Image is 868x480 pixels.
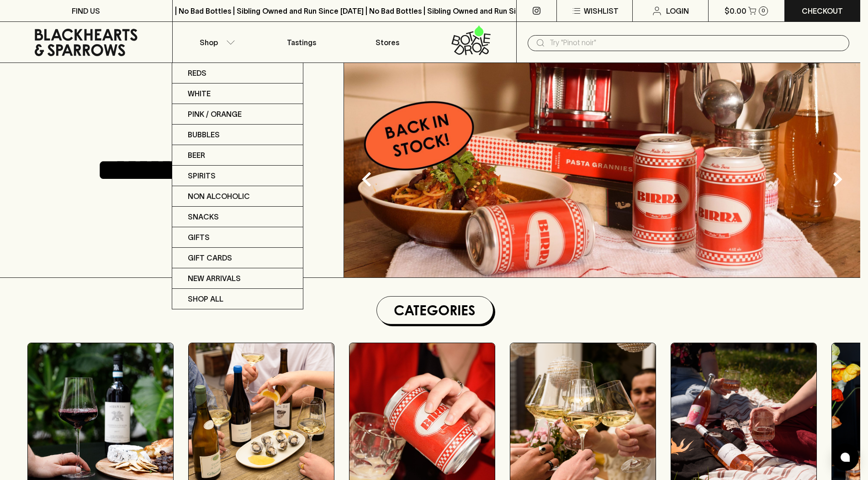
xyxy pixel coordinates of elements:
[841,453,850,462] img: bubble-icon
[172,83,303,104] a: White
[172,125,303,145] a: Bubbles
[188,88,211,99] p: White
[188,150,205,161] p: Beer
[172,207,303,227] a: Snacks
[188,273,241,284] p: New Arrivals
[188,191,250,202] p: Non Alcoholic
[188,252,232,263] p: Gift Cards
[188,211,219,222] p: Snacks
[172,186,303,207] a: Non Alcoholic
[172,268,303,289] a: New Arrivals
[188,109,242,120] p: Pink / Orange
[172,145,303,166] a: Beer
[172,289,303,309] a: SHOP ALL
[172,63,303,83] a: Reds
[188,293,223,304] p: SHOP ALL
[172,248,303,268] a: Gift Cards
[172,166,303,186] a: Spirits
[172,104,303,125] a: Pink / Orange
[188,170,216,181] p: Spirits
[172,227,303,248] a: Gifts
[188,232,210,243] p: Gifts
[188,68,206,78] p: Reds
[188,129,220,140] p: Bubbles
